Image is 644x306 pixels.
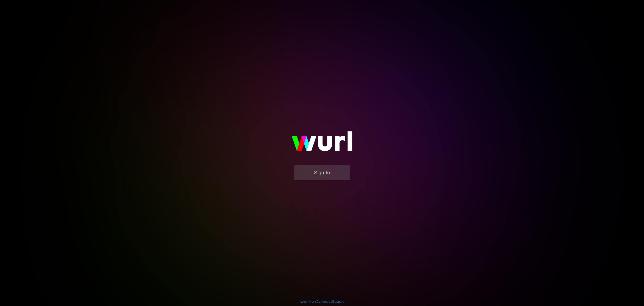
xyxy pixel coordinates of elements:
div: | | [300,299,344,304]
img: wurl-logo-on-black-223613ac3d8ba8fe6dc639794a292ebdb59501304c7dfd60c99c58986ef67473.svg [277,122,367,165]
button: Sign In [294,165,350,180]
a: Learn More [300,300,316,303]
a: Support [333,300,344,303]
a: Contact Us [317,300,332,303]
